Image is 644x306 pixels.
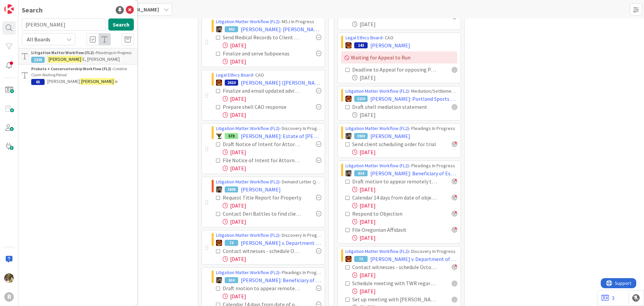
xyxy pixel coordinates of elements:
b: Litigation Matter Workflow (FL2) › [31,50,96,55]
span: [PERSON_NAME] [241,185,281,193]
a: Litigation Matter Workflow (FL2) [345,88,409,94]
div: [DATE] [352,185,457,193]
img: NC [216,133,222,139]
div: 362 [225,26,238,32]
div: Calendar 14 days from date of objection - deadline to Respond or Motion to Strike [352,193,437,202]
a: Legal Ethics Board [345,35,382,41]
div: › Mediation/Settlement in Progress [345,88,457,95]
div: Search [22,5,43,15]
div: 73 [354,256,368,262]
div: 1808 [225,186,238,192]
a: Litigation Matter Workflow (FL2) [216,269,279,275]
div: [DATE] [223,148,321,156]
img: TR [216,80,222,86]
a: Litigation Matter Workflow (FL2) [216,232,279,238]
div: Contact witnesses - schedule October phone calls with [PERSON_NAME] [352,263,437,271]
div: [DATE] [223,202,321,210]
img: TR [345,96,352,102]
div: [DATE] [223,164,321,172]
div: › Pleadings In Progress [216,269,321,276]
div: Send Medical Records to Client (mention protective order) [223,33,301,41]
a: Litigation Matter Workflow (FL2) ›Pleadings In Progress2238[PERSON_NAME]E, [PERSON_NAME] [18,48,137,64]
mark: [PERSON_NAME] [47,56,83,63]
span: [PERSON_NAME] [370,41,410,49]
div: [DATE] [352,287,457,295]
div: 2238 [31,57,45,63]
div: 614 [225,277,238,283]
img: MW [216,277,222,283]
div: › Pleadings In Progress [345,162,457,169]
span: [PERSON_NAME]: Estate of [PERSON_NAME] [241,132,321,140]
a: Litigation Matter Workflow (FL2) [216,125,279,131]
div: Request Title Report for Property [223,193,301,202]
div: Schedule meeting with TWR regarding witnesses, depositions, transcribe Dr. [352,279,437,287]
span: E, [PERSON_NAME] [83,56,120,62]
div: 1933 [354,133,368,139]
div: › CAO [216,72,321,79]
div: Set up meeting with [PERSON_NAME] to discuss trial prep. [352,295,437,303]
div: [DATE] [223,218,321,226]
img: MW [216,186,222,192]
span: [PERSON_NAME]: Beneficiary of Estate [370,169,457,177]
span: [PERSON_NAME] [370,132,410,140]
div: › Demand Letter Queue [216,178,321,185]
div: Send client scheduling order for trial [352,140,437,148]
div: 614 [354,170,368,176]
div: [DATE] [352,218,457,226]
img: Visit kanbanzone.com [4,4,14,14]
img: TR [345,256,352,262]
a: Litigation Matter Workflow (FL2) [345,248,409,254]
img: MW [216,26,222,32]
div: › MSJ In Progress [216,18,321,25]
span: All Boards [27,36,50,43]
div: [DATE] [223,111,321,119]
span: [PERSON_NAME] ([PERSON_NAME]) [241,79,321,87]
div: [DATE] [352,202,457,210]
div: Draft motion to appear remotely to 9/15 hearing [352,177,437,185]
a: Litigation Matter Workflow (FL2) [216,18,279,25]
div: 73 [225,240,238,246]
div: Draft Notice of Intent for Attorneys Fees [223,140,301,148]
span: e [115,78,118,84]
div: 2610 [225,80,238,86]
div: › Discovery In Progress [345,248,457,255]
a: 3 [601,294,614,302]
img: TR [345,42,352,48]
div: Contact witnesses - schedule October phone calls with [PERSON_NAME] [223,247,301,255]
a: Litigation Matter Workflow (FL2) [345,125,409,131]
div: Respond to Objection [352,210,424,218]
span: Support [14,1,31,9]
a: Legal Ethics Board [216,72,253,78]
span: [PERSON_NAME] v. Department of Human Services [241,239,321,247]
div: [DATE] [223,292,321,300]
div: › CAO [345,34,457,41]
span: [PERSON_NAME] [118,5,159,13]
div: [DATE] [352,271,457,279]
a: Probate + Conservatorship Workflow (FL2) ›Creditor Claim Waiting Period65[PERSON_NAME][PERSON_NAME]e [18,64,137,86]
div: Prepare shell CAO response [223,103,299,111]
div: Pleadings In Progress [31,50,134,56]
div: [DATE] [352,74,457,82]
a: Litigation Matter Workflow (FL2) [216,179,279,185]
div: Contact Deri Battles to find clients missing brother and / or successor trustee ([PERSON_NAME] fr... [223,210,301,218]
div: Draft shell mediation statement [352,103,437,111]
div: Draft motion to appear remotely to 9/15 hearing [223,284,301,292]
div: 65 [31,79,45,85]
button: Search [108,18,134,31]
div: [DATE] [352,20,457,28]
a: Litigation Matter Workflow (FL2) [345,163,409,169]
div: Finalize and serve Subpoenas [223,49,301,57]
div: [DATE] [352,234,457,242]
div: Waiting for Appeal to Run [341,51,457,63]
div: 573 [225,133,238,139]
span: [PERSON_NAME]: [PERSON_NAME] Abuse Claim [241,25,321,33]
span: [PERSON_NAME] v. Department of Human Services [370,255,457,263]
input: Search for title... [22,18,106,31]
div: › Pleadings In Progress [345,125,457,132]
div: [DATE] [223,255,321,263]
div: [DATE] [352,148,457,156]
span: [PERSON_NAME]: Beneficiary of Estate [241,276,321,284]
img: MW [345,133,352,139]
div: › Discovery In Progress [216,125,321,132]
b: Probate + Conservatorship Workflow (FL2) › [31,66,113,71]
